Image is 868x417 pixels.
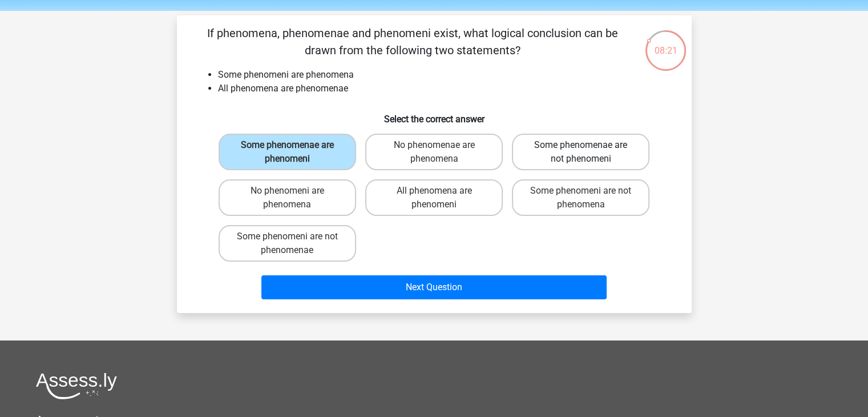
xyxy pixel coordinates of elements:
h6: Select the correct answer [195,105,673,125]
label: No phenomeni are phenomena [219,179,356,216]
label: No phenomenae are phenomena [365,134,503,170]
label: Some phenomenae are not phenomeni [512,134,649,170]
div: 08:21 [644,29,687,58]
label: Some phenomenae are phenomeni [219,134,356,170]
label: Some phenomeni are not phenomena [512,179,649,216]
button: Next Question [261,275,607,299]
label: All phenomena are phenomeni [365,179,503,216]
li: Some phenomeni are phenomena [218,68,673,82]
img: Assessly logo [36,372,117,399]
label: Some phenomeni are not phenomenae [219,225,356,262]
li: All phenomena are phenomenae [218,82,673,95]
p: If phenomena, phenomenae and phenomeni exist, what logical conclusion can be drawn from the follo... [195,25,631,59]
